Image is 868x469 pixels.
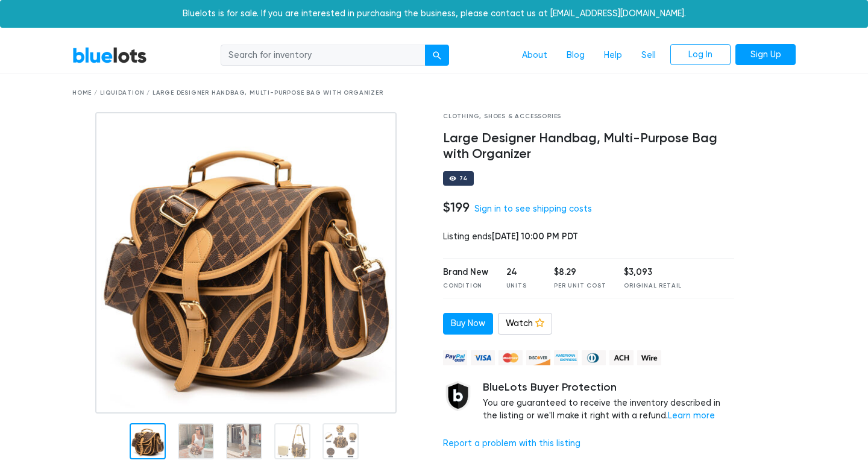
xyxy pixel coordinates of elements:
img: ach-b7992fed28a4f97f893c574229be66187b9afb3f1a8d16a4691d3d3140a8ab00.png [609,350,634,365]
img: visa-79caf175f036a155110d1892330093d4c38f53c55c9ec9e2c3a54a56571784bb.png [471,350,495,365]
a: Help [594,44,632,67]
a: BlueLots [72,46,147,64]
a: About [512,44,557,67]
h4: Large Designer Handbag, Multi-Purpose Bag with Organizer [443,131,734,162]
img: paypal_credit-80455e56f6e1299e8d57f40c0dcee7b8cd4ae79b9eccbfc37e2480457ba36de9.png [443,350,467,365]
h5: BlueLots Buyer Protection [483,381,734,394]
img: diners_club-c48f30131b33b1bb0e5d0e2dbd43a8bea4cb12cb2961413e2f4250e06c020426.png [582,350,606,365]
div: $3,093 [624,266,682,279]
div: 24 [506,266,536,279]
img: buyer_protection_shield-3b65640a83011c7d3ede35a8e5a80bfdfaa6a97447f0071c1475b91a4b0b3d01.png [443,381,473,411]
a: Blog [557,44,594,67]
a: Learn more [668,411,715,421]
input: Search for inventory [221,45,426,66]
div: Units [506,282,536,291]
div: Clothing, Shoes & Accessories [443,112,734,121]
div: Listing ends [443,230,734,244]
div: $8.29 [554,266,606,279]
img: american_express-ae2a9f97a040b4b41f6397f7637041a5861d5f99d0716c09922aba4e24c8547d.png [554,350,578,365]
div: You are guaranteed to receive the inventory described in the listing or we'll make it right with ... [483,381,734,423]
span: [DATE] 10:00 PM PDT [492,231,578,242]
a: Watch [498,313,552,335]
a: Sign Up [735,44,796,66]
a: Log In [670,44,731,66]
div: Home / Liquidation / Large Designer Handbag, Multi-Purpose Bag with Organizer [72,89,796,98]
div: Original Retail [624,282,682,291]
div: 74 [459,175,468,181]
div: Per Unit Cost [554,282,606,291]
a: Buy Now [443,313,493,335]
img: wire-908396882fe19aaaffefbd8e17b12f2f29708bd78693273c0e28e3a24408487f.png [637,350,661,365]
div: Brand New [443,266,488,279]
a: Sign in to see shipping costs [474,204,592,214]
h4: $199 [443,200,470,215]
a: Sell [632,44,665,67]
img: mastercard-42073d1d8d11d6635de4c079ffdb20a4f30a903dc55d1612383a1b395dd17f39.png [498,350,523,365]
img: discover-82be18ecfda2d062aad2762c1ca80e2d36a4073d45c9e0ffae68cd515fbd3d32.png [526,350,550,365]
div: Condition [443,282,488,291]
a: Report a problem with this listing [443,438,580,449]
img: 4b4adf3d-8456-47b7-a024-4776004e14af-1739154130.jpg [95,112,397,414]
